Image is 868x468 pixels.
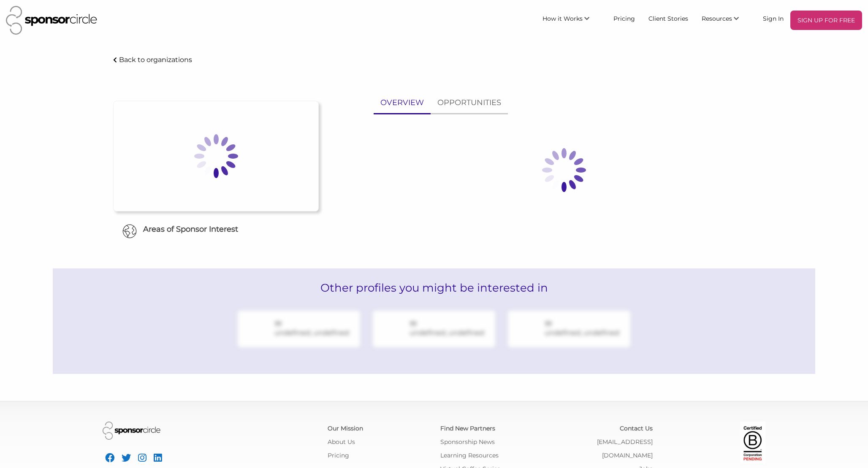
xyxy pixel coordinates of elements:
a: Our Mission [328,425,363,432]
a: About Us [328,438,355,446]
a: Sponsorship News [440,438,495,446]
img: Loading spinner [174,114,258,198]
a: Pricing [328,452,349,459]
p: SIGN UP FOR FREE [794,14,859,27]
a: Contact Us [620,425,653,432]
a: Pricing [607,11,642,26]
p: OPPORTUNITIES [437,97,501,109]
img: Globe Icon [122,224,137,238]
p: OVERVIEW [380,97,424,109]
a: Client Stories [642,11,695,26]
span: Resources [702,15,732,22]
li: Resources [695,11,756,30]
li: How it Works [536,11,607,30]
img: Loading spinner [522,128,606,212]
a: Learning Resources [440,452,499,459]
a: [EMAIL_ADDRESS][DOMAIN_NAME] [597,438,653,459]
p: Back to organizations [119,56,192,64]
a: Sign In [756,11,790,26]
img: Sponsor Circle Logo [103,422,160,440]
img: Sponsor Circle Logo [6,6,97,35]
h6: Areas of Sponsor Interest [107,224,325,235]
img: Certified Corporation Pending Logo [740,422,765,464]
a: Find New Partners [440,425,495,432]
h2: Other profiles you might be interested in [53,268,815,307]
span: How it Works [542,15,583,22]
